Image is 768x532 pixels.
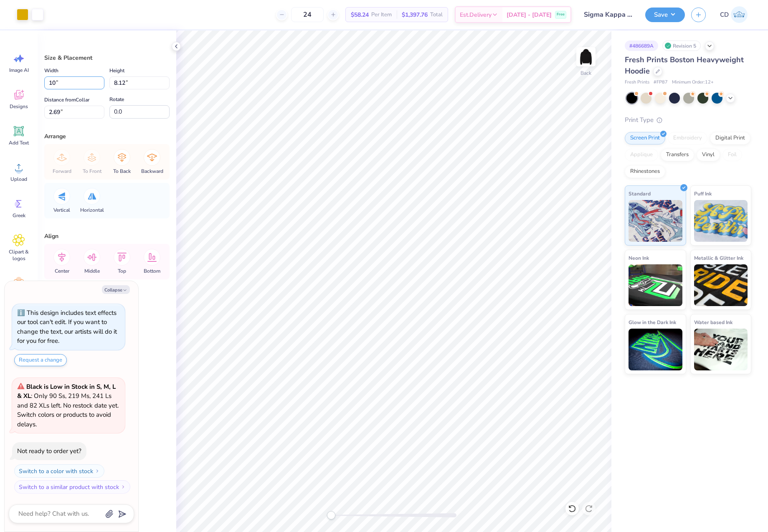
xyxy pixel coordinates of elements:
[662,41,701,51] div: Revision 5
[327,511,335,519] div: Accessibility label
[10,103,28,110] span: Designs
[113,168,131,175] span: To Back
[625,79,649,86] span: Fresh Prints
[44,132,170,141] div: Arrange
[694,264,748,306] img: Metallic & Glitter Ink
[84,268,100,274] span: Middle
[625,165,665,178] div: Rhinestones
[17,383,119,428] span: : Only 90 Ss, 219 Ms, 241 Ls and 82 XLs left. No restock date yet. Switch colors or products to a...
[13,212,25,219] span: Greek
[629,264,682,306] img: Neon Ink
[44,66,58,76] label: Width
[694,200,748,242] img: Puff Ink
[578,6,639,23] input: Untitled Design
[141,168,163,175] span: Backward
[629,253,649,262] span: Neon Ink
[95,469,100,474] img: Switch to a color with stock
[44,53,170,62] div: Size & Placement
[578,48,594,65] img: Back
[629,189,651,198] span: Standard
[17,447,81,455] div: Not ready to order yet?
[402,10,428,19] span: $1,397.76
[645,8,685,22] button: Save
[625,132,665,144] div: Screen Print
[14,480,130,494] button: Switch to a similar product with stock
[109,66,124,76] label: Height
[625,115,751,125] div: Print Type
[580,69,591,77] div: Back
[625,41,658,51] div: # 486689A
[731,6,748,23] img: Cedric Diasanta
[430,10,443,19] span: Total
[5,248,33,262] span: Clipart & logos
[661,149,694,161] div: Transfers
[625,149,658,161] div: Applique
[722,149,742,161] div: Foil
[654,79,668,86] span: # FP87
[9,67,29,73] span: Image AI
[697,149,720,161] div: Vinyl
[694,318,733,327] span: Water based Ink
[625,55,744,76] span: Fresh Prints Boston Heavyweight Hoodie
[10,176,27,182] span: Upload
[351,10,369,19] span: $58.24
[44,232,170,241] div: Align
[14,464,104,478] button: Switch to a color with stock
[694,189,712,198] span: Puff Ink
[460,10,492,19] span: Est. Delivery
[507,10,552,19] span: [DATE] - [DATE]
[17,309,117,345] div: This design includes text effects our tool can't edit. If you want to change the text, our artist...
[53,207,70,213] span: Vertical
[17,383,116,400] strong: Black is Low in Stock in S, M, L & XL
[55,268,69,274] span: Center
[694,253,743,262] span: Metallic & Glitter Ink
[121,484,126,489] img: Switch to a similar product with stock
[694,329,748,370] img: Water based Ink
[668,132,707,144] div: Embroidery
[710,132,750,144] div: Digital Print
[629,329,682,370] img: Glow in the Dark Ink
[118,268,126,274] span: Top
[144,268,160,274] span: Bottom
[9,139,29,146] span: Add Text
[716,6,751,23] a: CD
[102,285,130,294] button: Collapse
[557,12,565,18] span: Free
[109,94,124,104] label: Rotate
[80,207,104,213] span: Horizontal
[629,318,676,327] span: Glow in the Dark Ink
[672,79,714,86] span: Minimum Order: 12 +
[371,10,392,19] span: Per Item
[14,354,67,366] button: Request a change
[44,95,89,105] label: Distance from Collar
[291,7,324,22] input: – –
[720,10,729,20] span: CD
[629,200,682,242] img: Standard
